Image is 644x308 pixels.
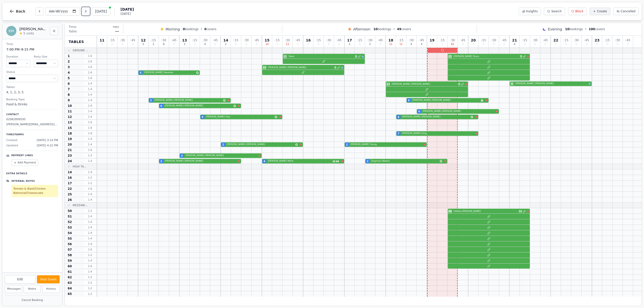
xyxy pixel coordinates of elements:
span: [PERSON_NAME] [PERSON_NAME] [165,104,232,108]
span: 1 - 6 [84,248,96,251]
span: : 45 [543,39,548,42]
dt: Party Size [34,55,58,59]
span: 1 - 4 [84,109,96,113]
span: 8 [68,93,70,97]
span: 13 [68,120,72,124]
span: : 15 [192,39,197,42]
span: [PERSON_NAME] Hay [206,115,274,119]
span: 1 - 4 [84,82,96,85]
span: 0 [122,43,123,46]
button: Messages [5,285,22,293]
span: 0 [101,43,103,46]
span: covers [589,27,605,31]
span: 9 [68,98,70,102]
span: [PERSON_NAME] [PERSON_NAME] [412,99,479,102]
span: 3 [458,83,460,86]
span: 0 [380,43,381,46]
span: 26 [68,198,72,202]
span: 4 [421,43,422,46]
span: : 30 [368,39,372,42]
span: 55 [68,237,72,241]
span: 0 [215,43,216,46]
span: Cancelled [621,9,635,13]
span: [PERSON_NAME] [PERSON_NAME] [154,99,222,102]
span: : 30 [615,39,620,42]
span: 0 [338,43,340,46]
span: : 45 [130,39,135,42]
span: : 15 [151,39,156,42]
span: 4 [398,115,399,119]
span: [PERSON_NAME] [PERSON_NAME] [392,82,457,86]
span: : 45 [213,39,218,42]
span: [DATE] 4:22 PM [37,144,58,148]
span: : 15 [275,39,279,42]
span: : 15 [233,39,238,42]
span: 16 [68,176,72,180]
button: Create [590,8,610,15]
p: Tomato & Basil/Chicken Balmoral/Cheesecake [13,187,56,195]
span: 19 [68,137,72,141]
span: 0 [431,43,433,46]
svg: Google booking [223,99,226,102]
span: : 30 [574,39,579,42]
span: --:-- [113,25,119,29]
button: Back [5,5,29,17]
span: High Ta... [73,165,87,168]
span: 57 [68,248,72,252]
span: : 15 [563,39,568,42]
span: : 30 [409,39,414,42]
span: : 45 [584,39,589,42]
span: 2 [160,159,162,163]
span: 21 [68,148,72,152]
span: 14 [223,38,228,42]
span: 0 [328,43,330,46]
span: 11 [283,55,287,58]
span: 4 [514,43,515,46]
span: 2 [153,43,154,46]
span: : 45 [337,39,341,42]
span: : 15 [110,39,114,42]
span: 16 [306,38,311,42]
span: 1 - 4 [84,143,96,146]
span: : 30 [285,39,290,42]
svg: Google booking [295,143,298,146]
span: 1 - 4 [84,192,96,196]
span: 3 [181,154,183,158]
span: 10 [263,66,266,69]
span: 1 - 4 [84,98,96,102]
span: 1 - 6 [84,65,96,69]
span: 4 [204,43,206,46]
span: 7 [68,87,70,91]
span: bookings [183,27,198,31]
button: Close [50,27,58,35]
span: : 30 [533,39,537,42]
span: 10 [565,27,569,31]
dd: 7:00 PM – 9:15 PM [6,47,58,52]
span: 2 [150,99,152,102]
span: : 45 [419,39,424,42]
dt: Booking Type [6,98,58,102]
span: Morning [166,27,180,32]
button: Next day [82,7,90,15]
span: Created [6,138,17,143]
span: 4 [411,43,412,46]
span: : 15 [398,39,403,42]
span: : 45 [625,39,630,42]
span: Create [597,9,607,13]
span: [PERSON_NAME] [PERSON_NAME] [185,154,258,157]
div: KM [6,26,16,36]
span: Steel [289,55,354,58]
span: 2 [349,43,350,46]
button: [DATE] [92,7,110,15]
svg: Google booking [233,105,236,107]
span: [PERSON_NAME] [PERSON_NAME] [423,110,495,113]
span: Dagmara Wawer [371,159,439,163]
dt: Duration [6,55,31,59]
span: 11 [399,43,403,46]
span: 1 - 4 [84,226,96,229]
span: 11 [100,38,104,42]
dt: Status [6,70,58,74]
span: [PERSON_NAME] Young [350,143,423,146]
span: 2 [369,43,371,46]
span: bookings [373,27,391,31]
